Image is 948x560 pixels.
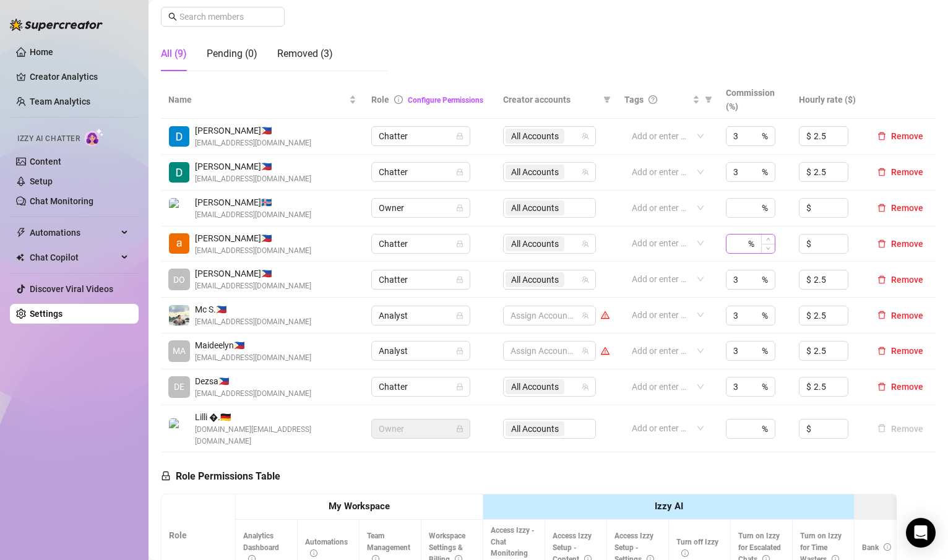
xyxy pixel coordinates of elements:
img: Chat Copilot [16,253,24,262]
span: DE [174,380,184,394]
strong: My Workspace [329,501,390,512]
button: Remove [873,272,928,287]
div: Pending (0) [207,46,257,61]
span: All Accounts [506,129,564,144]
span: filter [603,96,611,103]
span: [PERSON_NAME] 🇵🇭 [195,231,311,245]
img: Mc Schnitcher [169,305,189,325]
a: Setup [30,176,53,186]
span: delete [877,132,886,140]
span: lock [456,240,463,248]
span: Tags [624,93,644,106]
a: Creator Analytics [30,67,129,87]
span: Dezsa 🇵🇭 [195,374,311,388]
button: Remove [873,129,928,144]
span: team [582,383,589,390]
span: search [168,12,177,21]
span: delete [877,347,886,355]
div: All (9) [161,46,187,61]
span: filter [702,90,715,109]
span: Remove [891,275,923,285]
span: Creator accounts [503,93,598,106]
span: Remove [891,311,923,321]
span: Chatter [379,127,463,145]
span: Remove [891,346,923,356]
button: Remove [873,379,928,394]
span: team [582,132,589,140]
span: Mc S. 🇵🇭 [195,303,311,316]
span: Remove [891,239,923,249]
span: [PERSON_NAME] 🇵🇭 [195,124,311,137]
span: lock [161,471,171,481]
span: lock [456,312,463,319]
span: Owner [379,420,463,438]
span: All Accounts [506,165,564,179]
span: Chatter [379,270,463,289]
span: up [766,237,770,241]
th: Hourly rate ($) [791,81,865,119]
span: [PERSON_NAME] 🇵🇭 [195,267,311,280]
span: [EMAIL_ADDRESS][DOMAIN_NAME] [195,388,311,400]
span: warning [601,347,610,355]
span: [EMAIL_ADDRESS][DOMAIN_NAME] [195,209,311,221]
span: [EMAIL_ADDRESS][DOMAIN_NAME] [195,352,311,364]
span: Lilli �. 🇩🇪 [195,410,356,424]
input: Search members [179,10,267,24]
span: Name [168,93,347,106]
span: lock [456,132,463,140]
img: Alex [169,198,189,218]
img: AI Chatter [85,128,104,146]
span: Remove [891,382,923,392]
span: delete [877,168,886,176]
span: team [582,312,589,319]
span: Owner [379,199,463,217]
span: filter [705,96,712,103]
button: Remove [873,308,928,323]
span: Remove [891,167,923,177]
img: Hermz Remollo [169,233,189,254]
span: info-circle [681,549,689,557]
img: logo-BBDzfeDw.svg [10,19,103,31]
span: Remove [891,203,923,213]
span: warning [601,311,610,319]
span: delete [877,382,886,391]
span: thunderbolt [16,228,26,238]
span: All Accounts [511,237,559,251]
span: DO [173,273,185,286]
button: Remove [873,200,928,215]
span: [EMAIL_ADDRESS][DOMAIN_NAME] [195,245,311,257]
a: Home [30,47,53,57]
span: [PERSON_NAME] 🇵🇭 [195,160,311,173]
a: Content [30,157,61,166]
span: Analyst [379,342,463,360]
a: Team Analytics [30,97,90,106]
a: Settings [30,309,62,319]
div: Open Intercom Messenger [906,518,936,548]
a: Configure Permissions [408,96,483,105]
span: lock [456,168,463,176]
span: Analyst [379,306,463,325]
span: [EMAIL_ADDRESS][DOMAIN_NAME] [195,173,311,185]
span: Role [371,95,389,105]
span: All Accounts [506,236,564,251]
span: Remove [891,131,923,141]
span: lock [456,425,463,433]
span: team [582,168,589,176]
span: team [582,347,589,355]
span: [EMAIL_ADDRESS][DOMAIN_NAME] [195,316,311,328]
span: info-circle [884,543,891,551]
span: Chatter [379,235,463,253]
span: question-circle [649,95,657,104]
span: info-circle [310,549,317,557]
span: filter [601,90,613,109]
span: lock [456,347,463,355]
span: MA [173,344,186,358]
span: All Accounts [511,129,559,143]
span: Maideelyn 🇵🇭 [195,338,311,352]
span: team [582,240,589,248]
span: down [766,246,770,251]
button: Remove [873,343,928,358]
a: Chat Monitoring [30,196,93,206]
span: Decrease Value [761,244,775,253]
span: delete [877,204,886,212]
